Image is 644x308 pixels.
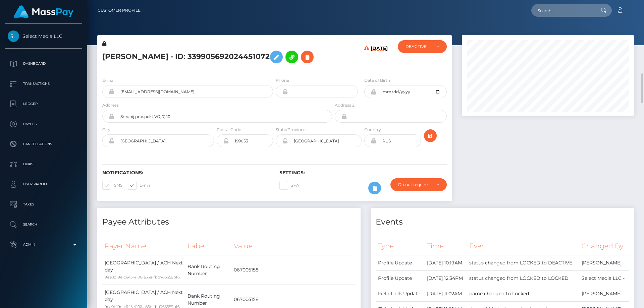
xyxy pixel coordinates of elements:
[8,119,79,129] p: Payees
[102,255,185,285] td: [GEOGRAPHIC_DATA] / ACH Next day
[102,216,356,228] h4: Payee Attributes
[185,237,231,255] th: Label
[8,30,19,42] img: Select Media LLC
[467,237,579,255] th: Event
[102,102,119,108] label: Address
[5,96,82,112] a: Ledger
[579,271,629,286] td: Select Media LLC -
[579,286,629,302] td: [PERSON_NAME]
[5,136,82,152] a: Cancellations
[390,178,447,191] button: Do not require
[8,79,79,89] p: Transactions
[8,139,79,149] p: Cancellations
[425,271,467,286] td: [DATE] 12:34PM
[185,255,231,285] td: Bank Routing Number
[217,127,241,133] label: Postal Code
[425,286,467,302] td: [DATE] 11:02AM
[8,220,79,230] p: Search
[102,77,115,83] label: E-mail
[8,99,79,109] p: Ledger
[105,275,180,280] small: 9ea0b19e-c645-4106-a56e-fbd765659bf6
[467,286,579,302] td: name changed to Locked
[5,55,82,72] a: Dashboard
[8,159,79,169] p: Links
[102,47,328,67] h5: [PERSON_NAME] - ID: 339905692024451072
[5,116,82,132] a: Payees
[376,271,425,286] td: Profile Update
[335,102,355,108] label: Address 2
[102,170,269,176] h6: Notifications:
[128,181,153,190] label: E-mail
[398,182,431,187] div: Do not require
[14,5,73,18] img: MassPay Logo
[279,181,299,190] label: 2FA
[5,216,82,233] a: Search
[579,255,629,271] td: [PERSON_NAME]
[425,255,467,271] td: [DATE] 10:19AM
[5,156,82,173] a: Links
[276,127,306,133] label: State/Province
[231,237,356,255] th: Value
[102,237,185,255] th: Payer Name
[398,40,447,53] button: DEACTIVE
[406,44,431,49] div: DEACTIVE
[579,237,629,255] th: Changed By
[98,3,141,17] a: Customer Profile
[376,255,425,271] td: Profile Update
[102,181,122,190] label: SMS
[5,196,82,213] a: Taxes
[425,237,467,255] th: Time
[5,75,82,92] a: Transactions
[376,286,425,302] td: Field Lock Update
[5,176,82,193] a: User Profile
[5,33,82,39] span: Select Media LLC
[231,255,356,285] td: 067005158
[8,240,79,250] p: Admin
[376,216,629,228] h4: Events
[467,271,579,286] td: status changed from LOCKED to LOCKED
[371,46,388,69] h6: [DATE]
[531,4,594,17] input: Search...
[279,170,446,176] h6: Settings:
[5,236,82,253] a: Admin
[8,179,79,189] p: User Profile
[376,237,425,255] th: Type
[276,77,289,83] label: Phone
[364,77,390,83] label: Date of Birth
[467,255,579,271] td: status changed from LOCKED to DEACTIVE
[8,199,79,209] p: Taxes
[8,59,79,69] p: Dashboard
[364,127,381,133] label: Country
[102,127,110,133] label: City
